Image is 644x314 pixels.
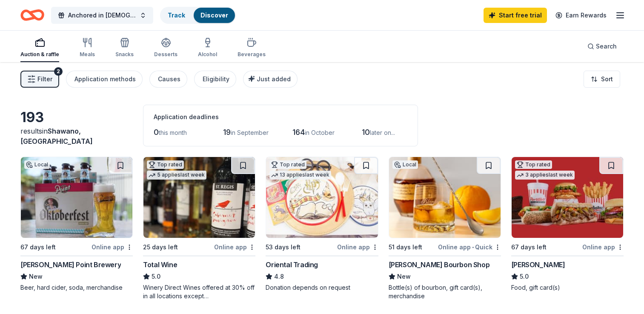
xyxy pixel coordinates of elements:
div: Online app [92,242,133,252]
button: Just added [243,71,298,88]
img: Image for Stevens Point Brewery [21,157,132,238]
div: 67 days left [20,242,56,252]
span: Anchored in [DEMOGRAPHIC_DATA] [68,10,136,20]
button: Snacks [115,34,134,62]
div: Oriental Trading [266,260,318,270]
div: 193 [20,109,133,126]
div: Application deadlines [154,112,407,122]
div: Causes [158,74,180,84]
a: Image for Portillo'sTop rated3 applieslast week67 days leftOnline app[PERSON_NAME]5.0Food, gift c... [511,157,624,292]
button: Application methods [66,71,143,88]
span: 10 [362,128,370,137]
div: Beverages [238,51,266,58]
span: Sort [601,74,613,84]
span: • [472,244,474,251]
img: Image for Total Wine [143,157,255,238]
button: Auction & raffle [20,34,59,62]
a: Image for Stevens Point BreweryLocal67 days leftOnline app[PERSON_NAME] Point BreweryNewBeer, har... [20,157,133,292]
div: Top rated [515,160,552,169]
div: 3 applies last week [515,171,575,180]
a: Start free trial [484,8,547,23]
div: 5 applies last week [147,171,206,180]
div: Auction & raffle [20,51,59,58]
div: Winery Direct Wines offered at 30% off in all locations except [GEOGRAPHIC_DATA], [GEOGRAPHIC_DAT... [143,283,255,300]
a: Track [168,11,185,19]
div: Total Wine [143,260,177,270]
div: Top rated [147,160,184,169]
span: New [397,271,411,282]
button: Sort [584,71,620,88]
button: Causes [149,71,187,88]
span: 5.0 [152,271,160,282]
div: Meals [80,51,95,58]
span: 4.8 [274,271,284,282]
a: Home [20,5,44,25]
a: Discover [200,11,228,19]
div: Beer, hard cider, soda, merchandise [20,283,133,292]
img: Image for Portillo's [512,157,623,238]
button: Alcohol [198,34,217,62]
div: Bottle(s) of bourbon, gift card(s), merchandise [389,283,501,300]
div: Online app Quick [438,242,501,252]
div: Online app [582,242,624,252]
button: Meals [80,34,95,62]
div: Application methods [74,74,136,84]
span: 0 [154,128,159,137]
div: 67 days left [511,242,547,252]
button: TrackDiscover [160,7,236,24]
div: Local [24,160,50,169]
span: 5.0 [520,271,529,282]
div: [PERSON_NAME] Bourbon Shop [389,260,490,270]
div: Eligibility [203,74,229,84]
span: in [20,127,93,146]
a: Earn Rewards [550,8,612,23]
div: Alcohol [198,51,217,58]
span: New [29,271,43,282]
a: Image for Total WineTop rated5 applieslast week25 days leftOnline appTotal Wine5.0Winery Direct W... [143,157,255,300]
div: Local [392,160,418,169]
a: Image for Blanton's Bourbon ShopLocal51 days leftOnline app•Quick[PERSON_NAME] Bourbon ShopNewBot... [389,157,501,300]
span: later on... [370,129,395,136]
span: 19 [223,128,231,137]
div: Online app [337,242,378,252]
div: 13 applies last week [269,171,331,180]
div: Desserts [154,51,177,58]
div: 53 days left [266,242,301,252]
span: this month [159,129,187,136]
a: Image for Oriental TradingTop rated13 applieslast week53 days leftOnline appOriental Trading4.8Do... [266,157,378,292]
button: Beverages [238,34,266,62]
img: Image for Oriental Trading [266,157,378,238]
span: in October [305,129,335,136]
div: 25 days left [143,242,178,252]
div: Donation depends on request [266,283,378,292]
button: Search [581,38,624,55]
span: Just added [257,75,291,83]
span: Filter [37,74,52,84]
span: Shawano, [GEOGRAPHIC_DATA] [20,127,93,146]
button: Desserts [154,34,177,62]
div: Snacks [115,51,134,58]
span: 164 [292,128,305,137]
div: Online app [214,242,255,252]
img: Image for Blanton's Bourbon Shop [389,157,501,238]
div: [PERSON_NAME] [511,260,565,270]
div: Food, gift card(s) [511,283,624,292]
button: Eligibility [194,71,236,88]
span: in September [231,129,269,136]
div: Top rated [269,160,306,169]
span: Search [596,41,617,51]
button: Anchored in [DEMOGRAPHIC_DATA] [51,7,153,24]
div: 51 days left [389,242,422,252]
div: results [20,126,133,146]
div: [PERSON_NAME] Point Brewery [20,260,121,270]
div: 2 [54,67,63,76]
button: Filter2 [20,71,59,88]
